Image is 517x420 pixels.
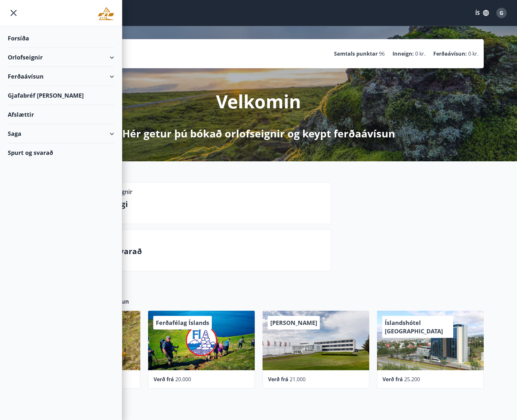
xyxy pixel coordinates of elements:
span: Verð frá [268,376,288,383]
img: union_logo [98,7,114,20]
span: G [500,9,503,16]
div: Afslættir [8,105,114,124]
span: 96 [379,50,385,57]
div: Gjafabréf [PERSON_NAME] [8,86,114,105]
span: 20.000 [175,376,191,383]
span: 25.200 [404,376,420,383]
span: 21.000 [290,376,306,383]
span: [PERSON_NAME] [270,319,317,327]
p: Samtals punktar [334,50,378,57]
p: Hér getur þú bókað orlofseignir og keypt ferðaávísun [122,126,395,141]
span: Íslandshótel [GEOGRAPHIC_DATA] [385,319,443,335]
span: 0 kr. [415,50,425,57]
div: Ferðaávísun [8,67,114,86]
span: Verð frá [382,376,403,383]
p: Næstu helgi [81,199,326,210]
span: Ferðafélag Íslands [156,319,209,327]
div: Orlofseignir [8,48,114,67]
p: Velkomin [216,89,301,113]
p: Spurt og svarað [81,246,326,257]
button: menu [8,7,19,19]
p: Inneign : [393,50,414,57]
div: Saga [8,124,114,143]
p: Lausar orlofseignir [81,188,132,196]
p: Ferðaávísun : [433,50,467,57]
span: Verð frá [154,376,174,383]
button: ÍS [472,7,492,19]
div: Forsíða [8,29,114,48]
span: 0 kr. [468,50,479,57]
button: G [494,5,509,21]
div: Spurt og svarað [8,143,114,162]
